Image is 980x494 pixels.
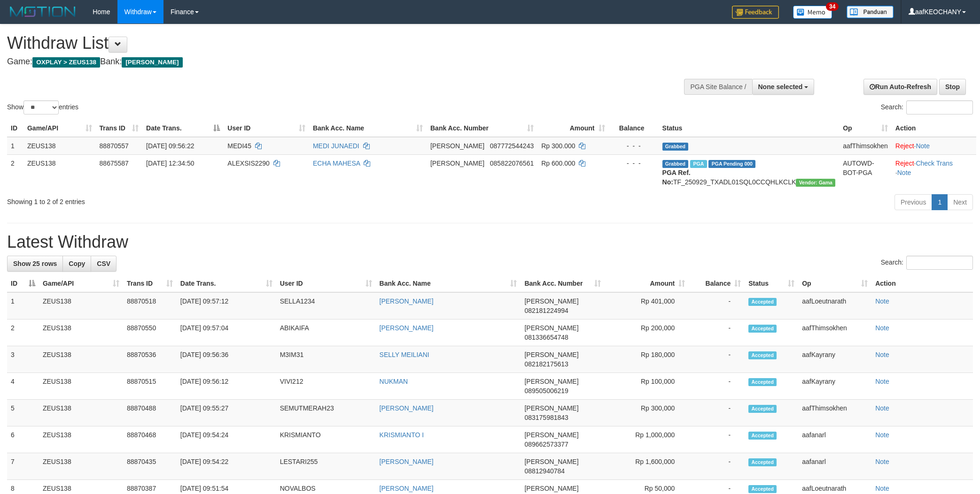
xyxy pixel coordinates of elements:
[309,120,427,137] th: Bank Acc. Name: activate to sort column ascending
[23,100,59,114] select: Showentries
[524,458,578,465] span: [PERSON_NAME]
[881,100,973,114] label: Search:
[313,160,360,167] a: ECHA MAHESA
[524,404,578,412] span: [PERSON_NAME]
[276,453,376,480] td: LESTARI255
[276,292,376,319] td: SELLA1234
[7,34,644,53] h1: Withdraw List
[380,431,424,439] a: KRISMIANTO I
[7,275,39,292] th: ID: activate to sort column descending
[613,141,655,151] div: - - -
[748,405,777,413] span: Accepted
[892,154,976,190] td: · ·
[875,404,889,412] a: Note
[7,346,39,373] td: 3
[892,120,976,137] th: Action
[609,120,659,137] th: Balance
[932,194,948,210] a: 1
[276,275,376,292] th: User ID: activate to sort column ascending
[96,120,143,137] th: Trans ID: activate to sort column ascending
[748,378,777,386] span: Accepted
[23,120,96,137] th: Game/API: activate to sort column ascending
[524,441,568,448] span: Copy 089662573377 to clipboard
[69,260,85,267] span: Copy
[748,298,777,306] span: Accepted
[863,79,937,95] a: Run Auto-Refresh
[177,400,276,426] td: [DATE] 09:55:27
[276,373,376,400] td: VIVI212
[605,346,689,373] td: Rp 180,000
[39,319,123,346] td: ZEUS138
[916,142,930,150] a: Note
[7,319,39,346] td: 2
[839,154,892,190] td: AUTOWD-BOT-PGA
[662,143,689,151] span: Grabbed
[123,400,177,426] td: 88870488
[798,292,871,319] td: aafLoeutnarath
[689,346,745,373] td: -
[875,378,889,385] a: Note
[276,319,376,346] td: ABIKAIFA
[123,292,177,319] td: 88870518
[177,453,276,480] td: [DATE] 09:54:22
[798,275,871,292] th: Op: activate to sort column ascending
[690,160,707,168] span: Marked by aafpengsreynich
[659,154,840,190] td: TF_250929_TXADL01SQL0CCQHLKCLK
[146,160,194,167] span: [DATE] 12:34:50
[227,142,251,150] span: MEDI45
[7,233,973,251] h1: Latest Withdraw
[376,275,521,292] th: Bank Acc. Name: activate to sort column ascending
[177,346,276,373] td: [DATE] 09:56:36
[13,260,57,267] span: Show 25 rows
[7,400,39,426] td: 5
[689,373,745,400] td: -
[276,346,376,373] td: M3IM31
[906,100,973,114] input: Search:
[430,142,484,150] span: [PERSON_NAME]
[613,159,655,168] div: - - -
[895,160,914,167] a: Reject
[689,400,745,426] td: -
[947,194,973,210] a: Next
[796,179,835,187] span: Vendor URL: https://trx31.1velocity.biz
[894,194,932,210] a: Previous
[100,160,129,167] span: 88675587
[605,275,689,292] th: Amount: activate to sort column ascending
[916,160,953,167] a: Check Trans
[847,6,894,18] img: panduan.png
[62,256,91,272] a: Copy
[39,426,123,453] td: ZEUS138
[798,426,871,453] td: aafanarl
[524,351,578,358] span: [PERSON_NAME]
[276,400,376,426] td: SEMUTMERAH23
[7,453,39,480] td: 7
[524,324,578,332] span: [PERSON_NAME]
[123,275,177,292] th: Trans ID: activate to sort column ascending
[380,404,434,412] a: [PERSON_NAME]
[7,426,39,453] td: 6
[875,351,889,358] a: Note
[380,458,434,465] a: [PERSON_NAME]
[39,275,123,292] th: Game/API: activate to sort column ascending
[541,142,575,150] span: Rp 300.000
[605,319,689,346] td: Rp 200,000
[748,351,777,359] span: Accepted
[380,378,408,385] a: NUKMAN
[524,431,578,439] span: [PERSON_NAME]
[91,256,117,272] a: CSV
[39,400,123,426] td: ZEUS138
[177,292,276,319] td: [DATE] 09:57:12
[798,346,871,373] td: aafKayrany
[875,458,889,465] a: Note
[427,120,537,137] th: Bank Acc. Number: activate to sort column ascending
[7,193,401,206] div: Showing 1 to 2 of 2 entries
[689,275,745,292] th: Balance: activate to sort column ascending
[313,142,359,150] a: MEDI JUNAEDI
[177,275,276,292] th: Date Trans.: activate to sort column ascending
[123,346,177,373] td: 88870536
[875,324,889,332] a: Note
[875,297,889,305] a: Note
[7,120,23,137] th: ID
[875,431,889,439] a: Note
[227,160,270,167] span: ALEXSIS2290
